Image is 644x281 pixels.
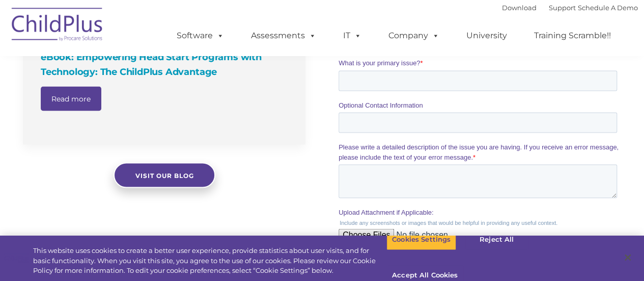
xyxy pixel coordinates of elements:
[166,25,234,46] a: Software
[502,4,537,12] a: Download
[33,246,386,276] div: This website uses cookies to create a better user experience, provide statistics about user visit...
[617,246,639,269] button: Close
[41,50,290,79] h4: eBook: Empowering Head Start Programs with Technology: The ChildPlus Advantage
[549,4,576,12] a: Support
[114,162,215,188] a: Visit our blog
[524,25,621,46] a: Training Scramble!!
[333,25,372,46] a: IT
[7,1,108,52] img: ChildPlus by Procare Solutions
[386,229,456,250] button: Cookies Settings
[465,229,528,250] button: Reject All
[502,4,638,12] font: |
[41,86,101,111] a: Read more
[378,25,450,46] a: Company
[456,25,517,46] a: University
[578,4,638,12] a: Schedule A Demo
[241,25,326,46] a: Assessments
[135,171,193,179] span: Visit our blog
